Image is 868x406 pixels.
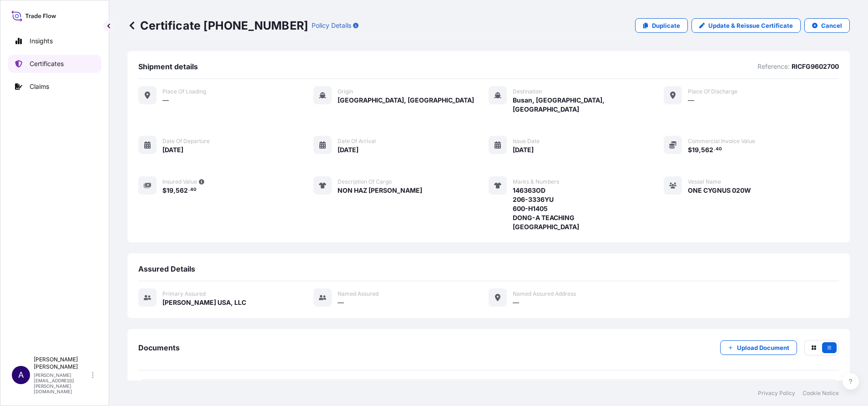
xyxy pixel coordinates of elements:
[513,88,542,95] span: Destination
[162,145,183,154] span: [DATE]
[176,187,188,194] span: 562
[162,88,206,95] span: Place of Loading
[190,188,197,191] span: 40
[8,32,101,50] a: Insights
[821,21,842,30] p: Cancel
[338,290,378,298] span: Named Assured
[758,390,795,397] a: Privacy Policy
[513,138,540,145] span: Issue Date
[162,96,169,105] span: —
[513,186,579,231] span: 146363OD 206-3336YU 600-H1405 DONG-A TEACHING [GEOGRAPHIC_DATA]
[312,21,351,30] p: Policy Details
[338,138,376,145] span: Date of arrival
[34,372,90,394] p: [PERSON_NAME][EMAIL_ADDRESS][PERSON_NAME][DOMAIN_NAME]
[802,390,839,397] a: Cookie Notice
[30,36,53,46] p: Insights
[162,187,167,194] span: $
[338,298,344,307] span: —
[757,62,790,71] p: Reference:
[513,290,576,298] span: Named Assured Address
[804,18,850,33] button: Cancel
[162,290,206,298] span: Primary assured
[691,18,801,33] a: Update & Reissue Certificate
[708,21,793,30] p: Update & Reissue Certificate
[688,186,751,195] span: ONE CYGNUS 020W
[513,178,559,185] span: Marks & Numbers
[338,88,353,95] span: Origin
[338,186,422,195] span: NON HAZ [PERSON_NAME]
[162,138,210,145] span: Date of departure
[18,370,24,380] span: A
[188,188,190,191] span: .
[162,178,197,185] span: Insured Value
[699,147,701,153] span: ,
[692,147,699,153] span: 19
[138,380,839,403] a: PDFCertificate[DATE]T14:51:07.993208
[138,264,195,273] span: Assured Details
[30,82,49,91] p: Claims
[338,96,474,105] span: [GEOGRAPHIC_DATA], [GEOGRAPHIC_DATA]
[162,298,246,307] span: [PERSON_NAME] USA, LLC
[716,148,722,151] span: 40
[688,147,692,153] span: $
[688,88,737,95] span: Place of discharge
[138,62,198,71] span: Shipment details
[167,187,173,194] span: 19
[688,96,694,105] span: —
[688,138,755,145] span: Commercial Invoice Value
[127,18,308,33] p: Certificate [PHONE_NUMBER]
[652,21,680,30] p: Duplicate
[737,343,789,352] p: Upload Document
[720,340,797,355] button: Upload Document
[338,178,392,185] span: Description of cargo
[792,62,839,71] p: RICFG9602700
[34,356,90,370] p: [PERSON_NAME] [PERSON_NAME]
[338,145,358,154] span: [DATE]
[688,178,721,185] span: Vessel Name
[8,77,101,96] a: Claims
[513,145,534,154] span: [DATE]
[513,96,664,114] span: Busan, [GEOGRAPHIC_DATA], [GEOGRAPHIC_DATA]
[30,59,64,68] p: Certificates
[173,187,176,194] span: ,
[513,298,519,307] span: —
[701,147,713,153] span: 562
[635,18,688,33] a: Duplicate
[138,343,180,352] span: Documents
[8,55,101,73] a: Certificates
[714,148,715,151] span: .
